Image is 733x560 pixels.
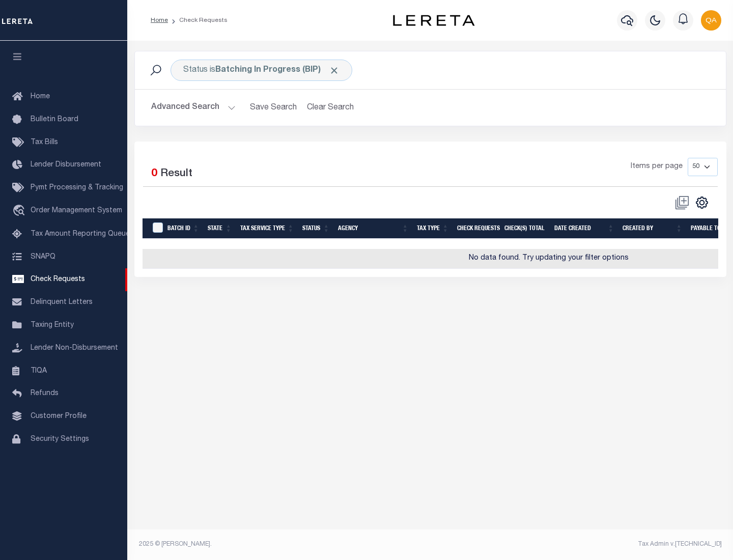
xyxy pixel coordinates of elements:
button: Advanced Search [151,98,236,118]
span: Bulletin Board [31,116,78,123]
a: Home [151,17,168,23]
div: Status is [171,60,352,81]
img: svg+xml;base64,PHN2ZyB4bWxucz0iaHR0cDovL3d3dy53My5vcmcvMjAwMC9zdmciIHBvaW50ZXItZXZlbnRzPSJub25lIi... [701,10,721,31]
span: Security Settings [31,436,89,443]
button: Save Search [244,98,303,118]
th: Check Requests [453,218,500,239]
span: Delinquent Letters [31,299,93,306]
b: Batching In Progress (BIP) [215,66,340,74]
span: Items per page [631,161,683,173]
span: Tax Amount Reporting Queue [31,231,130,238]
th: Batch Id: activate to sort column ascending [163,218,204,239]
span: Order Management System [31,207,122,214]
span: Pymt Processing & Tracking [31,184,123,191]
button: Clear Search [303,98,358,118]
span: Home [31,93,50,100]
th: Check(s) Total [500,218,550,239]
span: Check Requests [31,276,85,283]
span: TIQA [31,367,47,374]
th: Tax Type: activate to sort column ascending [413,218,453,239]
span: Tax Bills [31,139,58,146]
span: Customer Profile [31,413,87,420]
div: 2025 © [PERSON_NAME]. [131,540,431,549]
span: Click to Remove [329,65,340,76]
th: Created By: activate to sort column ascending [618,218,687,239]
div: Tax Admin v.[TECHNICAL_ID] [438,540,722,549]
label: Result [160,166,192,182]
th: Agency: activate to sort column ascending [334,218,413,239]
th: Tax Service Type: activate to sort column ascending [236,218,298,239]
span: Lender Disbursement [31,161,101,169]
img: logo-dark.svg [393,15,474,26]
span: 0 [151,169,157,179]
span: Refunds [31,390,59,397]
th: State: activate to sort column ascending [204,218,236,239]
th: Status: activate to sort column ascending [298,218,334,239]
i: travel_explore [12,205,29,218]
li: Check Requests [168,16,228,25]
span: Taxing Entity [31,322,74,329]
th: Date Created: activate to sort column ascending [550,218,618,239]
span: SNAPQ [31,253,55,260]
span: Lender Non-Disbursement [31,345,118,352]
